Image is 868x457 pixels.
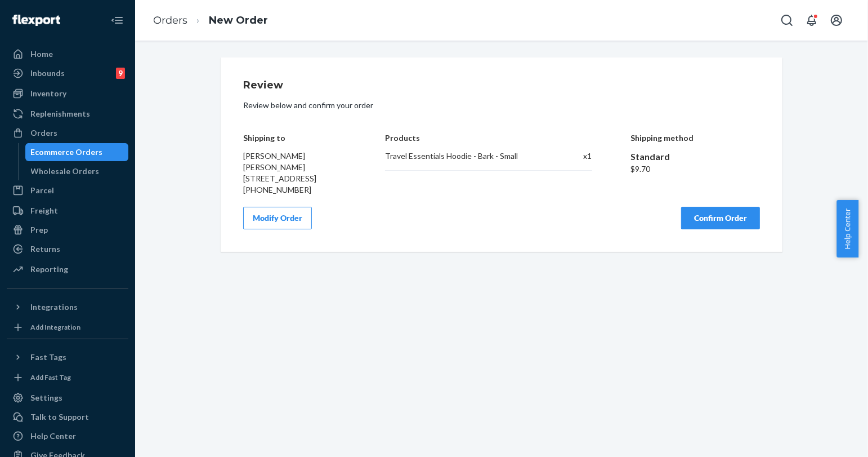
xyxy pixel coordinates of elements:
div: [PHONE_NUMBER] [243,184,347,196]
a: Prep [7,221,128,239]
div: Freight [30,205,58,216]
div: Fast Tags [30,352,66,363]
div: Add Integration [30,322,80,332]
a: Settings [7,389,128,407]
button: Open Search Box [776,9,798,32]
a: Replenishments [7,105,128,123]
h4: Shipping to [243,134,347,142]
div: 9 [116,68,125,79]
h1: Review [243,80,760,91]
div: Inventory [30,88,66,99]
a: Orders [153,14,187,26]
button: Fast Tags [7,348,128,366]
ol: breadcrumbs [144,4,277,37]
div: Settings [30,392,62,403]
img: Flexport logo [12,15,60,26]
button: Open account menu [825,9,848,32]
a: Ecommerce Orders [25,143,129,161]
a: Talk to Support [7,408,128,426]
h4: Products [385,134,592,142]
a: Add Fast Tag [7,371,128,384]
button: Open notifications [800,9,823,32]
div: Parcel [30,185,54,196]
a: New Order [209,14,268,26]
div: Travel Essentials Hoodie - Bark - Small [385,150,548,162]
a: Freight [7,202,128,220]
a: Home [7,45,128,63]
a: Reporting [7,260,128,278]
a: Wholesale Orders [25,162,129,180]
div: Add Fast Tag [30,372,71,382]
button: Close Navigation [106,9,128,32]
a: Inbounds9 [7,64,128,82]
p: Review below and confirm your order [243,100,760,111]
button: Modify Order [243,207,312,229]
div: $9.70 [631,163,760,175]
div: Returns [30,243,60,255]
div: Talk to Support [30,411,89,423]
button: Integrations [7,298,128,316]
span: [PERSON_NAME] [PERSON_NAME] [STREET_ADDRESS] [243,151,316,183]
div: Integrations [30,301,78,313]
button: Help Center [836,200,858,258]
div: Inbounds [30,68,65,79]
div: Prep [30,224,48,236]
div: Orders [30,127,57,139]
div: Home [30,48,53,60]
div: Ecommerce Orders [31,147,103,158]
a: Parcel [7,181,128,199]
a: Inventory [7,85,128,103]
h4: Shipping method [631,134,760,142]
div: Help Center [30,431,76,442]
div: Reporting [30,264,68,275]
button: Confirm Order [681,207,760,229]
div: Replenishments [30,108,90,119]
a: Help Center [7,427,128,445]
div: Standard [631,150,760,163]
a: Add Integration [7,321,128,334]
div: x 1 [560,150,592,162]
a: Returns [7,240,128,258]
a: Orders [7,124,128,142]
div: Wholesale Orders [31,166,100,177]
